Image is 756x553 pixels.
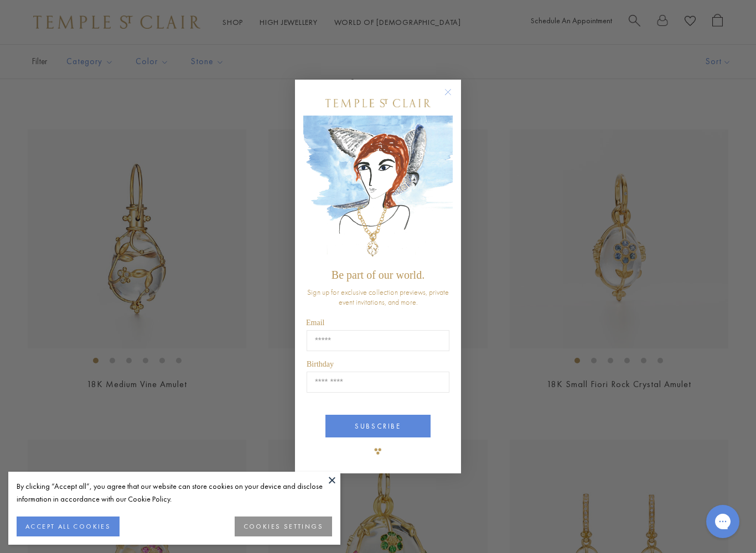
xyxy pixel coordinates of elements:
span: Be part of our world. [332,269,424,281]
span: Sign up for exclusive collection previews, private event invitations, and more. [307,287,449,307]
button: Close dialog [447,91,460,105]
img: c4a9eb12-d91a-4d4a-8ee0-386386f4f338.jpeg [303,116,453,263]
div: By clicking “Accept all”, you agree that our website can store cookies on your device and disclos... [17,480,332,505]
button: SUBSCRIBE [325,415,431,437]
img: TSC [367,440,389,462]
input: Email [307,330,449,351]
span: Email [306,319,324,327]
iframe: Gorgias live chat messenger [701,501,745,542]
span: Birthday [307,360,334,368]
button: ACCEPT ALL COOKIES [17,517,120,536]
button: COOKIES SETTINGS [235,517,332,536]
img: Temple St. Clair [325,99,431,107]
